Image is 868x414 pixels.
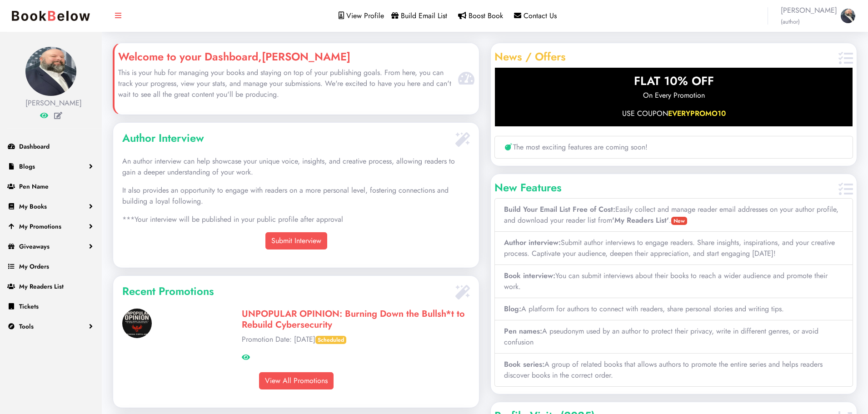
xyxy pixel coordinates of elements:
p: On Every Promotion [495,90,853,101]
span: My Orders [19,262,49,271]
div: [PERSON_NAME] [25,98,76,109]
li: Easily collect and manage reader email addresses on your author profile, and download your reader... [494,198,853,232]
li: Submit author interviews to engage readers. Share insights, inspirations, and your creative proce... [494,232,853,265]
img: bookbelow.PNG [7,6,95,25]
b: Book series: [504,359,544,369]
img: 1758651687.png [122,309,152,338]
small: (author) [781,17,800,26]
a: Contact Us [514,10,557,21]
li: The most exciting features are coming soon! [494,136,853,159]
h4: News / Offers [494,50,835,64]
b: Book interview: [504,270,555,281]
b: Build Your Email List Free of Cost: [504,204,615,214]
li: You can submit interviews about their books to reach a wider audience and promote their work. [494,265,853,298]
a: View All Promotions [259,372,334,389]
span: My Books [19,202,47,211]
h4: New Features [494,181,835,195]
li: A pseudonym used by an author to protect their privacy, write in different genres, or avoid confu... [494,320,853,354]
h4: Welcome to your Dashboard, [118,50,454,64]
p: FLAT 10% OFF [495,72,853,90]
span: View Profile [346,10,384,21]
li: A group of related books that allows authors to promote the entire series and helps readers disco... [494,354,853,387]
span: New [671,217,687,225]
a: UNPOPULAR OPINION: Burning Down the Bullsh*t to Rebuild Cybersecurity [242,307,465,331]
a: Boost Book [458,10,503,21]
span: My Readers List [19,282,64,291]
a: Submit Interview [265,232,327,249]
a: Build Email List [391,10,447,21]
span: My Promotions [19,222,61,231]
h4: Author Interview [122,132,452,145]
span: Tickets [19,302,39,311]
p: USE COUPON [495,108,853,119]
img: 1758652148.jpg [841,9,855,23]
span: Tools [19,322,34,331]
span: EVERYPROMO10 [668,108,726,119]
span: Boost Book [469,10,503,21]
b: 'My Readers List' [612,215,669,225]
span: Blogs [19,162,35,171]
b: Author interview: [504,237,561,248]
img: 1758652148.jpg [25,47,76,96]
span: [PERSON_NAME] [781,5,837,27]
li: A platform for authors to connect with readers, share personal stories and writing tips. [494,298,853,320]
h4: Recent Promotions [122,285,452,298]
span: Contact Us [524,10,557,21]
p: It also provides an opportunity to engage with readers on a more personal level, fostering connec... [122,185,470,207]
b: Blog: [504,304,521,314]
span: Giveaways [19,242,50,251]
p: An author interview can help showcase your unique voice, insights, and creative process, allowing... [122,156,470,178]
span: Dashboard [19,142,50,151]
p: Promotion Date: [DATE] [242,334,470,345]
a: View Profile [339,10,384,21]
b: [PERSON_NAME] [262,49,350,65]
span: Scheduled [315,336,346,344]
span: Pen Name [19,182,49,191]
span: Build Email List [401,10,447,21]
b: Pen names: [504,326,542,336]
p: This is your hub for managing your books and staying on top of your publishing goals. From here, ... [118,67,454,100]
p: ***Your interview will be published in your public profile after approval [122,214,470,225]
